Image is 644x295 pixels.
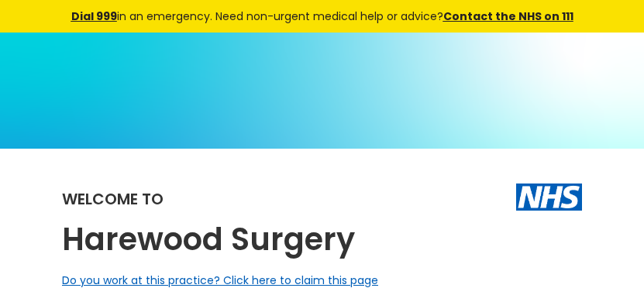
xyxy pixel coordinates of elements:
[443,9,573,24] a: Contact the NHS on 111
[516,184,582,210] img: The NHS logo
[62,191,164,207] div: Welcome to
[71,9,117,24] a: Dial 999
[62,222,355,257] h2: Harewood Surgery
[48,8,597,25] div: in an emergency. Need non-urgent medical help or advice?
[62,273,378,288] a: Do you work at this practice? Click here to claim this page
